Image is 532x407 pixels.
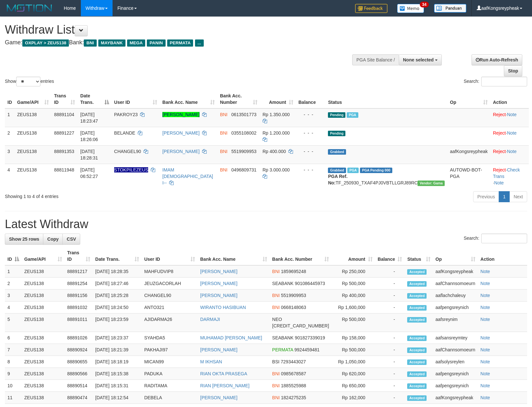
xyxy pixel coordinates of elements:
span: Copy 901827339019 to clipboard [295,335,325,340]
span: BNI [272,371,280,376]
span: Copy 0496809731 to clipboard [231,167,256,172]
td: aafChannsomoeurn [433,344,478,356]
td: - [375,278,405,290]
td: MICAN99 [142,356,198,368]
a: M IKHSAN [200,359,222,364]
span: Copy 7293443027 to clipboard [281,359,306,364]
div: PGA Site Balance / [352,54,399,65]
img: Button%20Memo.svg [397,4,424,13]
td: Rp 1,050,000 [331,356,375,368]
select: Showentries [16,77,40,86]
a: [PERSON_NAME] [200,293,237,298]
td: aafsansreymtey [433,332,478,344]
span: Rp 1.350.000 [263,112,290,117]
th: Balance: activate to sort column ascending [375,247,405,265]
td: aafKongsreypheak [447,145,490,164]
th: User ID: activate to sort column ascending [112,90,160,108]
a: CSV [62,234,80,245]
td: 3 [5,290,22,302]
th: Amount: activate to sort column ascending [331,247,375,265]
th: Date Trans.: activate to sort column ascending [93,247,142,265]
span: SEABANK [272,281,294,286]
span: 88891104 [54,112,74,117]
span: Marked by aafsreyleap [347,168,359,173]
div: - - - [299,111,323,118]
td: 8 [5,356,22,368]
span: Accepted [407,305,427,311]
a: Copy [43,234,63,245]
td: · [490,108,529,127]
td: 88890566 [65,368,93,380]
span: MAYBANK [98,39,125,47]
span: Accepted [407,371,427,377]
td: ZEUS138 [22,265,65,278]
th: Action [490,90,529,108]
div: - - - [299,130,323,136]
span: 88891353 [54,149,74,154]
span: Marked by aafpengsreynich [347,112,358,118]
a: Note [481,317,490,322]
a: Note [481,305,490,310]
td: Rp 650,000 [331,380,375,392]
span: BSI [272,359,280,364]
span: BNI [84,39,96,47]
a: Run Auto-Refresh [472,54,522,65]
th: Bank Acc. Name: activate to sort column ascending [160,90,217,108]
img: panduan.png [434,4,466,13]
span: Copy 9924459481 to clipboard [294,347,320,352]
span: MEGA [127,39,146,47]
td: ZEUS138 [15,127,51,145]
td: 88890924 [65,344,93,356]
th: Status: activate to sort column ascending [405,247,433,265]
a: Note [507,130,517,136]
td: TF_250930_TXAF4PJ0VBTLLGRJ89RC [325,164,447,189]
span: Accepted [407,347,427,353]
td: 1 [5,265,22,278]
span: Grabbed [328,149,346,155]
td: Rp 250,000 [331,265,375,278]
td: 88891026 [65,332,93,344]
a: Note [507,149,517,154]
th: Trans ID: activate to sort column ascending [51,90,78,108]
td: [DATE] 18:24:50 [93,302,142,313]
input: Search: [481,77,527,86]
td: PADUKA [142,368,198,380]
span: Copy 5519909953 to clipboard [281,293,306,298]
a: IMAM [DEMOGRAPHIC_DATA] I-- [162,167,213,185]
td: aafChannsomoeurn [433,278,478,290]
td: aaflachchaleuy [433,290,478,302]
td: - [375,344,405,356]
span: BNI [220,149,227,154]
td: Rp 500,000 [331,313,375,332]
td: [DATE] 18:27:46 [93,278,142,290]
th: Action [478,247,527,265]
td: Rp 1,600,000 [331,302,375,313]
img: MOTION_logo.png [5,3,54,13]
span: Rp 1.200.000 [263,130,290,136]
label: Search: [464,77,527,86]
td: AJIDARMA26 [142,313,198,332]
td: 7 [5,344,22,356]
td: 6 [5,332,22,344]
td: - [375,302,405,313]
span: Nama rekening ada tanda titik/strip, harap diedit [114,167,148,172]
span: Accepted [407,383,427,389]
td: Rp 162,000 [331,392,375,404]
span: CSV [67,236,76,242]
span: BNI [220,167,227,172]
th: User ID: activate to sort column ascending [142,247,198,265]
td: Rp 620,000 [331,368,375,380]
a: Previous [473,191,499,202]
td: MAHFUDVIP8 [142,265,198,278]
td: 11 [5,392,22,404]
th: Date Trans.: activate to sort column descending [78,90,111,108]
td: 88891011 [65,313,93,332]
td: PAKHAJI97 [142,344,198,356]
span: Show 25 rows [9,236,39,242]
span: ... [195,39,204,47]
label: Search: [464,234,527,243]
span: Copy 1885525988 to clipboard [281,383,306,388]
td: - [375,290,405,302]
a: Note [481,359,490,364]
td: ZEUS138 [22,380,65,392]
